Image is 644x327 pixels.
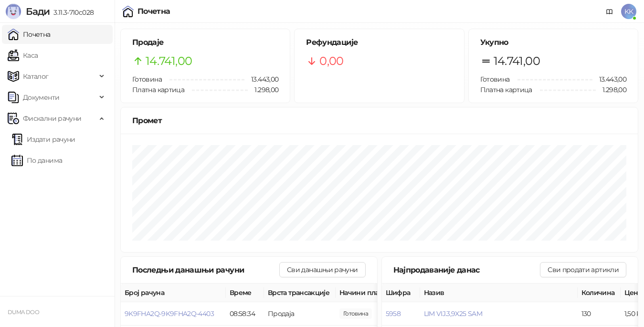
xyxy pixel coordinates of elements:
th: Врста трансакције [264,284,336,302]
span: Готовина [132,75,162,84]
span: 3.11.3-710c028 [50,8,94,17]
button: Сви данашњи рачуни [279,262,365,277]
button: 9K9FHA2Q-9K9FHA2Q-4403 [125,309,214,318]
span: 14.741,00 [494,52,540,70]
th: Шифра [382,284,420,302]
td: Продаја [264,302,336,326]
span: Документи [23,88,59,107]
span: 105,00 [339,308,372,319]
div: Почетна [137,8,170,15]
th: Количина [578,284,621,302]
h5: Укупно [480,37,626,48]
a: Каса [8,46,38,65]
span: Готовина [480,75,510,84]
span: Фискални рачуни [23,109,81,128]
span: 1.298,00 [248,84,278,95]
th: Начини плаћања [336,284,431,302]
small: DUMA DOO [8,309,39,316]
span: 13.443,00 [244,74,278,84]
a: Издати рачуни [11,130,75,149]
span: Каталог [23,67,49,86]
a: По данима [11,151,62,170]
img: Logo [6,4,21,19]
div: Последњи данашњи рачуни [132,264,279,276]
td: 08:58:34 [226,302,264,326]
button: LIM VIJ.3,9X25 SAM [424,309,482,318]
th: Време [226,284,264,302]
h5: Рефундације [306,37,452,48]
button: 5958 [386,309,401,318]
span: Платна картица [132,85,184,94]
button: Сви продати артикли [540,262,626,277]
th: Назив [420,284,578,302]
h5: Продаје [132,37,278,48]
span: 14.741,00 [146,52,192,70]
div: Најпродаваније данас [393,264,540,276]
span: Бади [26,6,50,17]
span: 13.443,00 [592,74,626,84]
td: 130 [578,302,621,326]
span: KK [621,4,636,19]
th: Број рачуна [121,284,226,302]
span: Платна картица [480,85,532,94]
a: Почетна [8,25,51,44]
span: 0,00 [319,52,343,70]
a: Документација [602,4,617,19]
div: Промет [132,115,626,127]
span: 1.298,00 [596,84,626,95]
